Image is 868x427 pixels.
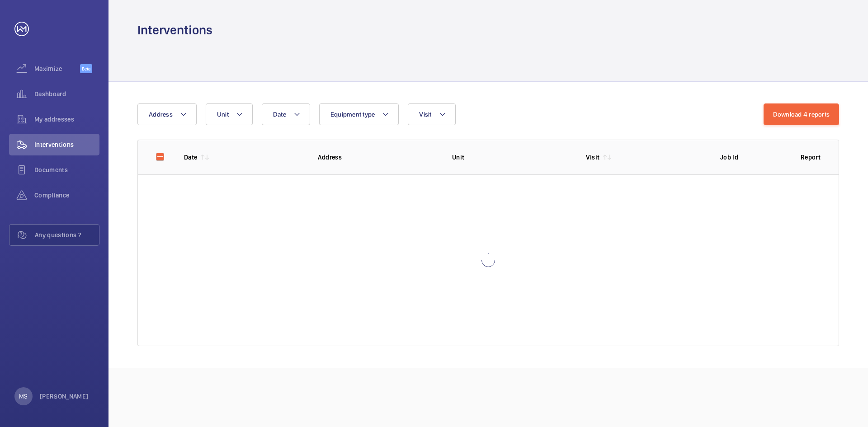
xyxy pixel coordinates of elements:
[408,103,455,125] button: Visit
[34,191,99,200] span: Compliance
[273,111,286,118] span: Date
[330,111,375,118] span: Equipment type
[34,165,99,174] span: Documents
[262,103,310,125] button: Date
[19,392,28,401] p: MS
[319,103,399,125] button: Equipment type
[80,64,92,73] span: Beta
[34,89,99,99] span: Dashboard
[149,111,173,118] span: Address
[40,392,89,401] p: [PERSON_NAME]
[801,153,821,162] p: Report
[137,103,197,125] button: Address
[452,153,572,162] p: Unit
[206,103,253,125] button: Unit
[217,111,229,118] span: Unit
[419,111,431,118] span: Visit
[34,64,80,73] span: Maximize
[34,115,99,124] span: My addresses
[184,153,197,162] p: Date
[720,153,786,162] p: Job Id
[586,153,599,162] p: Visit
[318,153,438,162] p: Address
[35,230,99,239] span: Any questions ?
[137,22,212,38] h1: Interventions
[34,140,99,149] span: Interventions
[764,103,840,125] button: Download 4 reports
